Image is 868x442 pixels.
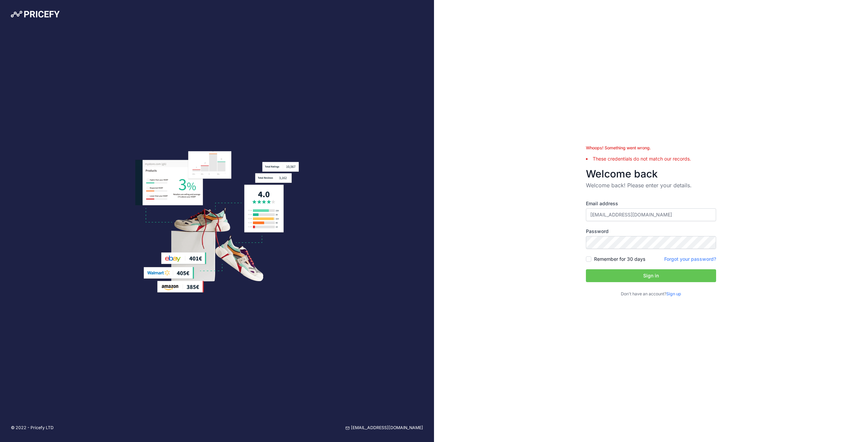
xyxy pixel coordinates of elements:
img: Pricefy [11,11,60,18]
p: Welcome back! Please enter your details. [586,181,716,189]
h3: Welcome back [586,168,716,180]
input: Enter your email [586,208,716,221]
p: Don't have an account? [586,291,716,297]
p: © 2022 - Pricefy LTD [11,425,54,431]
label: Email address [586,200,716,207]
div: Whoops! Something went wrong. [586,145,716,151]
button: Sign in [586,269,716,282]
label: Remember for 30 days [594,256,645,262]
li: These credentials do not match our records. [586,155,716,162]
label: Password [586,228,716,235]
a: Sign up [666,291,681,296]
a: [EMAIL_ADDRESS][DOMAIN_NAME] [346,425,423,431]
a: Forgot your password? [664,256,716,262]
